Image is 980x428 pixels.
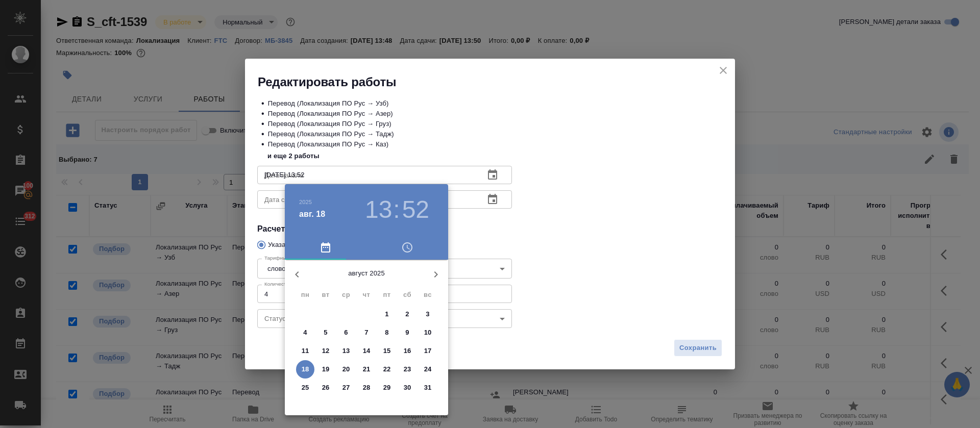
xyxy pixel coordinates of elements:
button: 21 [357,360,376,379]
button: 3 [419,305,437,323]
button: 9 [398,323,416,342]
p: 15 [383,346,391,356]
span: ср [337,290,355,300]
button: 22 [378,360,396,379]
span: чт [357,290,376,300]
p: 29 [383,383,391,393]
button: 16 [398,342,416,360]
p: 30 [404,383,411,393]
span: пн [296,290,314,300]
p: 7 [364,328,368,338]
button: 17 [419,342,437,360]
button: 15 [378,342,396,360]
button: 2 [398,305,416,323]
span: сб [398,290,416,300]
button: 31 [419,379,437,397]
button: 2025 [299,199,312,205]
button: 13 [337,342,355,360]
p: 26 [322,383,330,393]
button: 5 [316,323,335,342]
p: 27 [342,383,350,393]
p: 31 [424,383,432,393]
button: авг. 18 [299,208,325,220]
p: 2 [405,309,409,319]
button: 18 [296,360,314,379]
p: 10 [424,328,432,338]
button: 10 [419,323,437,342]
p: 11 [302,346,309,356]
button: 29 [378,379,396,397]
p: 9 [405,328,409,338]
button: 24 [419,360,437,379]
button: 11 [296,342,314,360]
button: 19 [316,360,335,379]
button: 23 [398,360,416,379]
p: 25 [302,383,309,393]
p: 23 [404,364,411,374]
p: 18 [302,364,309,374]
p: 3 [426,309,429,319]
p: 13 [342,346,350,356]
button: 7 [357,323,376,342]
button: 30 [398,379,416,397]
button: 14 [357,342,376,360]
p: 24 [424,364,432,374]
p: 19 [322,364,330,374]
p: 28 [363,383,371,393]
button: 20 [337,360,355,379]
button: 52 [402,195,429,224]
span: вс [419,290,437,300]
button: 1 [378,305,396,323]
button: 25 [296,379,314,397]
button: 12 [316,342,335,360]
p: 17 [424,346,432,356]
button: 8 [378,323,396,342]
p: 14 [363,346,371,356]
p: 1 [385,309,388,319]
p: 12 [322,346,330,356]
button: 28 [357,379,376,397]
h3: : [393,195,400,224]
button: 27 [337,379,355,397]
p: 8 [385,328,388,338]
span: вт [316,290,335,300]
p: 4 [303,328,307,338]
p: август 2025 [309,268,424,279]
p: 21 [363,364,371,374]
button: 13 [365,195,392,224]
button: 6 [337,323,355,342]
p: 6 [344,328,348,338]
button: 26 [316,379,335,397]
p: 5 [324,328,327,338]
p: 22 [383,364,391,374]
p: 20 [342,364,350,374]
span: пт [378,290,396,300]
p: 16 [404,346,411,356]
button: 4 [296,323,314,342]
